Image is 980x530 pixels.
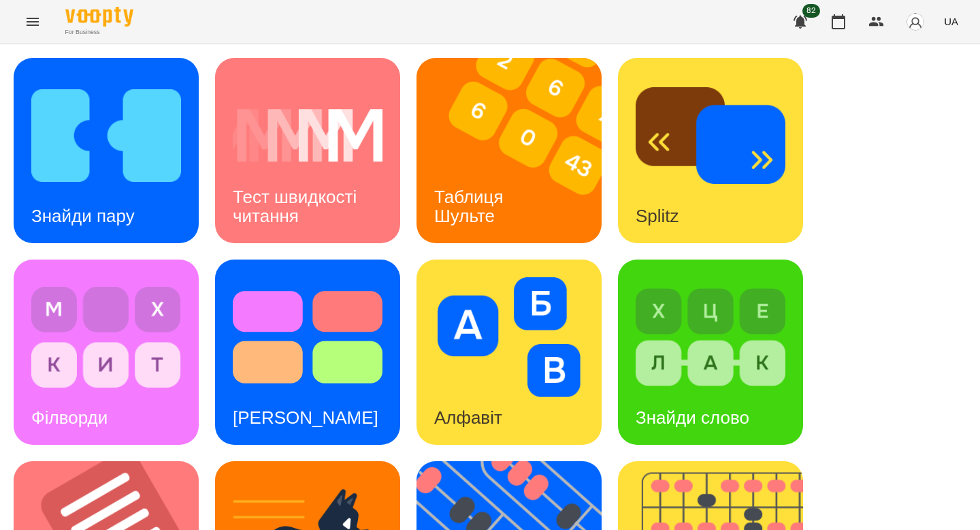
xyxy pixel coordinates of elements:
[416,260,602,445] a: АлфавітАлфавіт
[233,407,378,428] h3: [PERSON_NAME]
[636,76,785,196] img: Splitz
[434,187,508,225] h3: Таблиця Шульте
[31,76,181,196] img: Знайди пару
[233,277,382,397] img: Тест Струпа
[944,14,958,29] span: UA
[434,407,502,428] h3: Алфавіт
[65,7,133,27] img: Voopty Logo
[16,5,49,38] button: Menu
[215,260,400,445] a: Тест Струпа[PERSON_NAME]
[636,407,749,428] h3: Знайди слово
[618,260,803,445] a: Знайди словоЗнайди слово
[416,58,602,243] a: Таблиця ШультеТаблиця Шульте
[636,206,679,226] h3: Splitz
[906,12,925,31] img: avatar_s.png
[938,9,964,34] button: UA
[636,277,785,397] img: Знайди слово
[233,187,361,225] h3: Тест швидкості читання
[618,58,803,243] a: SplitzSplitz
[233,76,382,196] img: Тест швидкості читання
[31,206,135,226] h3: Знайди пару
[31,277,181,397] img: Філворди
[14,260,199,445] a: ФілвордиФілворди
[31,407,108,428] h3: Філворди
[215,58,400,243] a: Тест швидкості читанняТест швидкості читання
[416,58,619,243] img: Таблиця Шульте
[14,58,199,243] a: Знайди паруЗнайди пару
[434,277,584,397] img: Алфавіт
[65,28,133,37] span: For Business
[802,4,820,18] span: 82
